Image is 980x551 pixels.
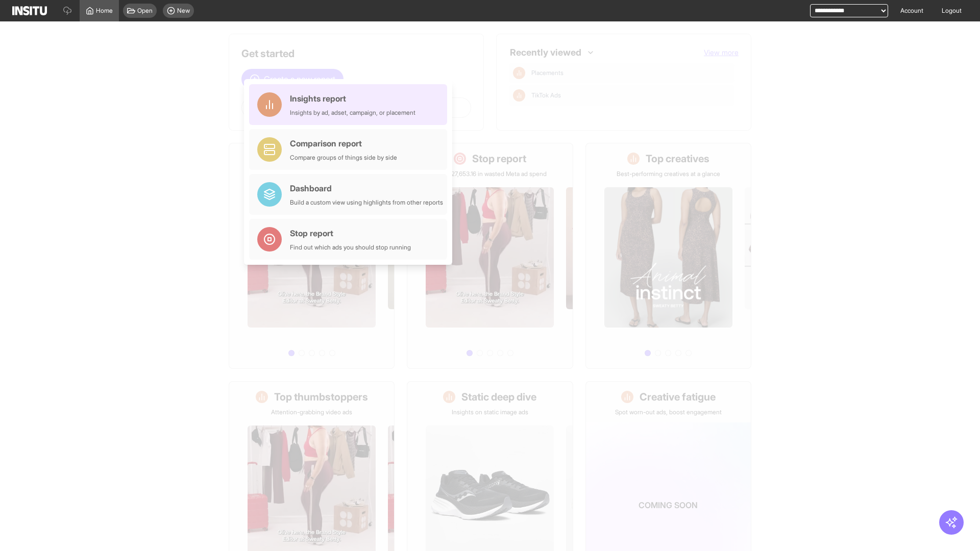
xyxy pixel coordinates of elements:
div: Compare groups of things side by side [290,154,397,162]
div: Insights report [290,92,415,105]
img: Logo [12,6,47,15]
span: Open [137,7,153,15]
div: Insights by ad, adset, campaign, or placement [290,109,415,117]
div: Find out which ads you should stop running [290,243,411,252]
div: Build a custom view using highlights from other reports [290,198,443,207]
span: New [177,7,190,15]
div: Stop report [290,227,411,239]
div: Comparison report [290,137,397,149]
span: Home [96,7,113,15]
div: Dashboard [290,182,443,194]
